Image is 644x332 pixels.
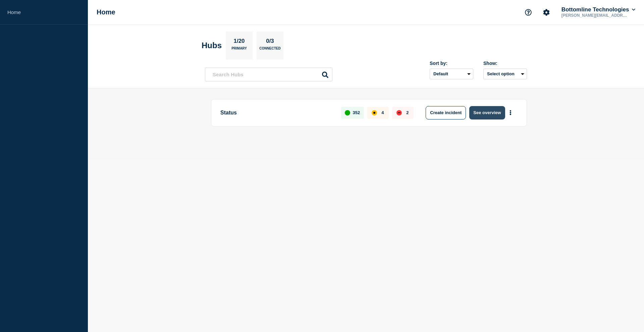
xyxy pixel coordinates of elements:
[521,5,535,19] button: Support
[353,110,360,115] p: 352
[483,61,527,66] div: Show:
[506,106,515,119] button: More actions
[264,38,277,47] p: 0/3
[396,110,402,115] div: down
[259,47,280,54] p: Connected
[381,110,384,115] p: 4
[345,110,350,115] div: up
[560,13,630,18] p: [PERSON_NAME][EMAIL_ADDRESS][DOMAIN_NAME]
[560,6,637,13] button: Bottomline Technologies
[372,110,377,115] div: affected
[205,68,332,81] input: Search Hubs
[406,110,409,115] p: 2
[430,61,473,66] div: Sort by:
[426,106,466,119] button: Create incident
[97,8,115,16] h1: Home
[469,106,505,119] button: See overview
[483,69,527,79] button: Select option
[202,41,222,50] h2: Hubs
[539,5,553,19] button: Account settings
[220,106,333,119] p: Status
[231,47,247,54] p: Primary
[430,69,473,79] select: Sort by
[231,38,247,47] p: 1/20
